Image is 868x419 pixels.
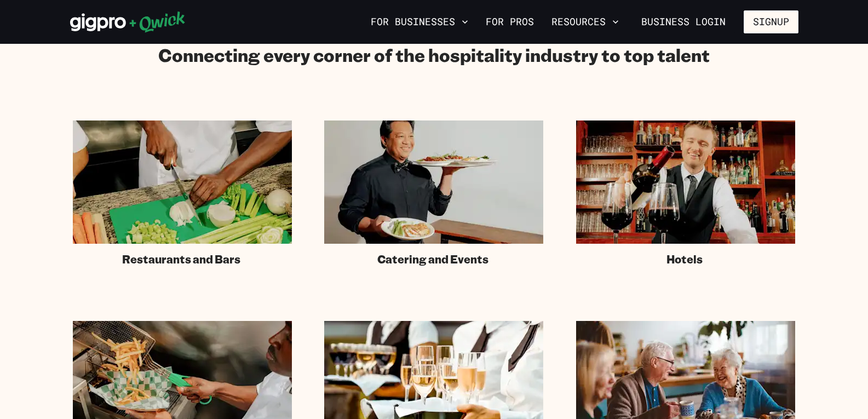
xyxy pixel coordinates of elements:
[158,44,710,66] h2: Connecting every corner of the hospitality industry to top talent
[73,120,292,266] a: Restaurants and Bars
[324,120,543,244] img: Catering staff carrying dishes.
[377,252,488,266] span: Catering and Events
[576,120,795,266] a: Hotels
[547,13,623,31] button: Resources
[366,13,473,31] button: For Businesses
[744,10,798,33] button: Signup
[576,120,795,244] img: Hotel staff serving at bar
[122,252,240,266] span: Restaurants and Bars
[324,120,543,266] a: Catering and Events
[632,10,735,33] a: Business Login
[481,13,538,31] a: For Pros
[666,252,703,266] span: Hotels
[73,120,292,244] img: Chef in kitchen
